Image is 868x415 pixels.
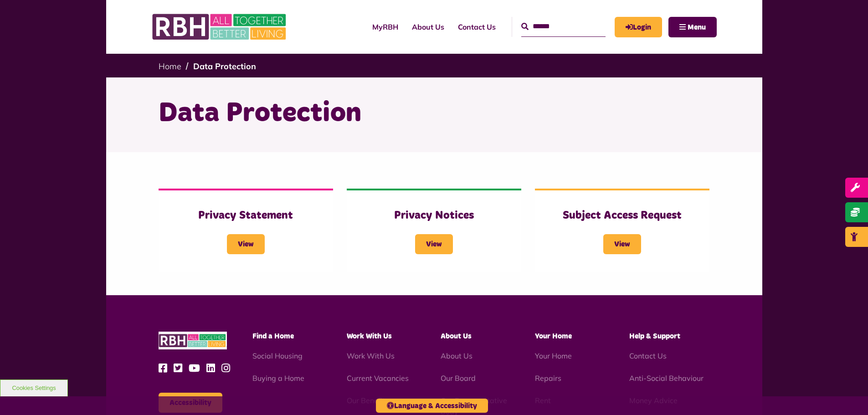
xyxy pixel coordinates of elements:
[441,374,476,383] a: Our Board
[252,351,303,360] a: Social Housing
[159,332,227,349] img: RBH
[159,61,181,72] a: Home
[365,209,503,223] h3: Privacy Notices
[347,333,392,340] span: Work With Us
[177,209,315,223] h3: Privacy Statement
[629,396,678,405] a: Money Advice
[535,333,572,340] span: Your Home
[603,234,641,254] span: View
[159,96,710,131] h1: Data Protection
[535,351,572,360] a: Your Home
[365,15,405,39] a: MyRBH
[668,17,717,37] button: Navigation
[252,333,294,340] span: Find a Home
[827,374,868,415] iframe: Netcall Web Assistant for live chat
[347,374,409,383] a: Current Vacancies
[159,189,333,272] a: Privacy Statement View
[227,234,265,254] span: View
[629,333,680,340] span: Help & Support
[451,15,503,39] a: Contact Us
[347,396,389,405] a: Our Benefits
[629,374,704,383] a: Anti-Social Behaviour
[193,61,256,72] a: Data Protection
[152,9,288,45] img: RBH
[405,15,451,39] a: About Us
[441,333,472,340] span: About Us
[535,189,709,272] a: Subject Access Request View
[629,351,667,360] a: Contact Us
[159,393,222,413] button: Accessibility
[415,234,453,254] span: View
[535,374,561,383] a: Repairs
[615,17,662,37] a: MyRBH
[347,351,395,360] a: Work With Us
[347,189,521,272] a: Privacy Notices View
[252,374,304,383] a: Buying a Home
[441,351,473,360] a: About Us
[688,24,706,31] span: Menu
[553,209,691,223] h3: Subject Access Request
[376,399,488,413] button: Language & Accessibility
[535,396,551,405] a: Rent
